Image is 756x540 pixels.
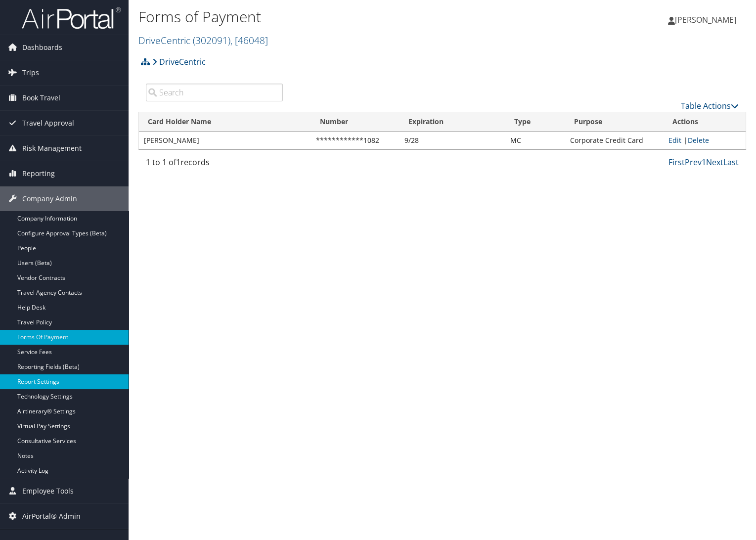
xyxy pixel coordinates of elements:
[400,132,505,149] td: 9/28
[311,112,400,132] th: Number
[22,504,81,529] span: AirPortal® Admin
[193,34,230,47] span: ( 302091 )
[139,112,311,132] th: Card Holder Name
[22,6,121,30] img: airportal-logo.png
[138,34,268,47] a: DriveCentric
[22,479,74,503] span: Employee Tools
[22,111,74,135] span: Travel Approval
[176,157,180,168] span: 1
[668,157,685,168] a: First
[505,112,565,132] th: Type
[139,132,311,149] td: [PERSON_NAME]
[706,157,723,168] a: Next
[22,35,62,60] span: Dashboards
[723,157,739,168] a: Last
[668,135,681,145] a: Edit
[230,34,268,47] span: , [ 46048 ]
[22,186,77,211] span: Company Admin
[664,112,746,132] th: Actions
[675,14,736,25] span: [PERSON_NAME]
[681,100,739,111] a: Table Actions
[152,52,206,72] a: DriveCentric
[22,161,55,186] span: Reporting
[565,132,663,149] td: Corporate Credit Card
[22,60,39,85] span: Trips
[22,86,60,110] span: Book Travel
[702,157,706,168] a: 1
[668,5,746,35] a: [PERSON_NAME]
[565,112,663,132] th: Purpose: activate to sort column ascending
[688,135,709,145] a: Delete
[664,132,746,149] td: |
[138,6,543,27] h1: Forms of Payment
[22,136,82,161] span: Risk Management
[400,112,505,132] th: Expiration: activate to sort column ascending
[146,156,283,173] div: 1 to 1 of records
[685,157,702,168] a: Prev
[146,84,283,101] input: Search
[505,132,565,149] td: MC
